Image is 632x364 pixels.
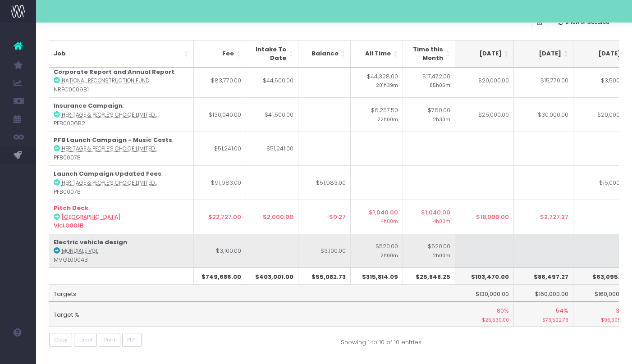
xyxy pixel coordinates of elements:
[194,97,246,132] td: $130,040.00
[514,97,573,132] td: $30,000.00
[49,285,455,302] td: Targets
[514,285,573,302] td: $160,000.00
[497,306,509,315] span: 80%
[514,40,573,68] th: Sep 25: activate to sort column ascending
[433,217,450,225] small: 4h00m
[454,97,514,132] td: $25,000.00
[454,200,514,234] td: $18,000.00
[62,179,157,187] abbr: Heritage & People’s Choice Limited
[62,145,157,152] abbr: Heritage & People’s Choice Limited
[49,234,194,268] td: : MVGL0004B
[351,234,403,268] td: $520.00
[514,268,573,285] th: $86,497.27
[246,64,298,98] td: $44,500.00
[376,81,398,89] small: 201h39m
[403,234,455,268] td: $520.00
[49,97,194,132] td: : PFB0006B2
[298,200,351,234] td: -$0.27
[194,165,246,200] td: $91,983.00
[381,217,398,225] small: 4h00m
[11,346,25,359] img: images/default_profile_image.png
[430,81,450,89] small: 85h06m
[578,315,628,324] small: -$96,905.00
[298,40,351,68] th: Balance: activate to sort column ascending
[298,234,351,268] td: $3,100.00
[194,268,246,285] th: $749,686.00
[49,64,194,98] td: : NRFC0009B1
[127,336,136,344] span: PDF
[246,40,298,68] th: Intake To Date: activate to sort column ascending
[246,268,298,285] th: $403,001.00
[54,136,172,144] strong: PFB Launch Campaign - Music Costs
[62,247,98,255] abbr: Mondiale VGL
[403,200,455,234] td: $1,040.00
[380,251,398,259] small: 2h00m
[49,132,194,166] td: : PFB0007B
[54,169,161,178] strong: Launch Campaign Updated Fees
[62,111,157,118] abbr: Heritage & People’s Choice Limited
[74,333,97,347] button: Excel
[454,40,514,68] th: Aug 25: activate to sort column ascending
[246,97,298,132] td: $41,500.00
[351,97,403,132] td: $6,257.50
[403,268,455,285] th: $25,848.25
[351,200,403,234] td: $1,040.00
[194,64,246,98] td: $83,770.00
[62,77,149,84] abbr: National Reconstruction Fund
[54,68,174,76] strong: Corporate Report and Annual Report
[433,251,450,259] small: 2h00m
[518,315,568,324] small: -$73,502.73
[54,204,88,212] strong: Pitch Deck
[194,40,246,68] th: Fee: activate to sort column ascending
[99,333,120,347] button: Print
[514,200,573,234] td: $2,727.27
[49,165,194,200] td: : PFB0007B
[49,40,194,68] th: Job: activate to sort column ascending
[556,306,568,315] span: 54%
[454,285,514,302] td: $130,000.00
[54,238,127,246] strong: Electric vehicle design
[104,336,115,344] span: Print
[403,64,455,98] td: $17,472.00
[341,333,421,347] div: Showing 1 to 10 of 10 entries
[246,132,298,166] td: $51,241.00
[298,268,351,285] th: $55,082.73
[454,64,514,98] td: $20,000.00
[351,40,403,68] th: All Time: activate to sort column ascending
[351,64,403,98] td: $44,328.00
[403,40,455,68] th: Time this Month: activate to sort column ascending
[616,306,628,315] span: 39%
[377,115,398,123] small: 22h00m
[298,165,351,200] td: $51,983.00
[49,333,73,347] button: Copy
[54,101,123,110] strong: Insurance Campaign
[194,200,246,234] td: $22,727.00
[433,115,450,123] small: 2h30m
[454,268,514,285] th: $103,470.00
[194,234,246,268] td: $3,100.00
[54,336,67,344] span: Copy
[514,64,573,98] td: $15,770.00
[194,132,246,166] td: $51,241.00
[49,301,455,327] td: Target %
[122,333,142,347] button: PDF
[49,200,194,234] td: : VicL0001B
[403,97,455,132] td: $760.00
[61,214,121,221] abbr: Vic Lake
[459,315,509,324] small: -$26,530.00
[246,200,298,234] td: $2,000.00
[79,336,92,344] span: Excel
[351,268,403,285] th: $315,814.09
